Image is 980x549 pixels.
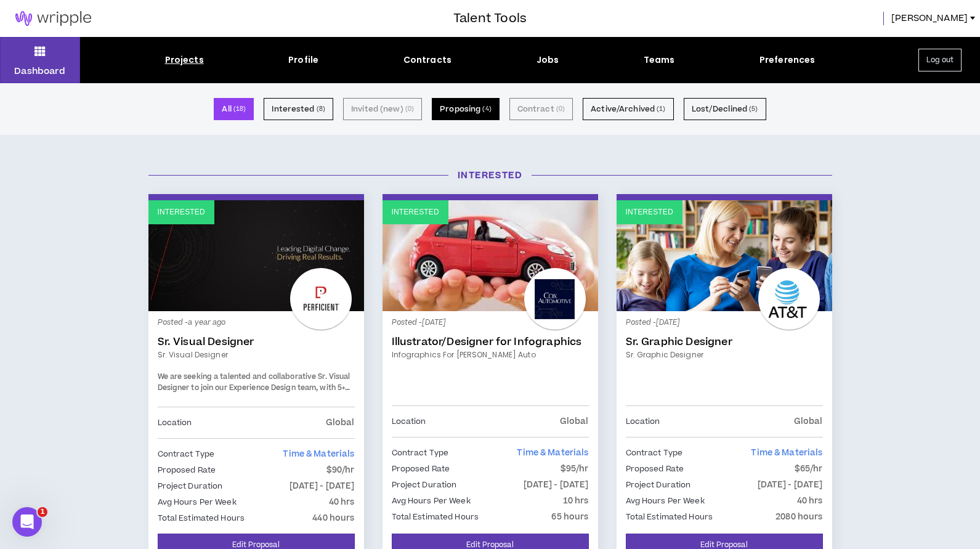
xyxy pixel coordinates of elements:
p: Total Estimated Hours [626,510,713,524]
button: Interested (8) [264,98,333,120]
span: Time & Materials [751,447,822,459]
p: Location [626,415,660,428]
p: Proposed Rate [158,463,216,477]
p: $65/hr [795,462,823,476]
small: ( 1 ) [657,104,665,115]
a: Illustrator/Designer for Infographics [392,336,589,348]
p: Project Duration [392,478,457,492]
small: ( 0 ) [556,104,565,115]
a: Sr. Graphic Designer [626,336,823,348]
button: Active/Archived (1) [583,98,673,120]
p: 2080 hours [775,510,822,524]
p: Avg Hours Per Week [626,494,705,508]
small: ( 8 ) [317,104,325,115]
a: Sr. Visual Designer [158,349,355,360]
span: [PERSON_NAME] [891,12,968,25]
span: We are seeking a talented and collaborative Sr. Visual Designer to join our Experience Design tea... [158,372,350,458]
p: Global [794,415,823,428]
p: [DATE] - [DATE] [524,478,589,492]
span: Time & Materials [517,447,588,459]
h3: Interested [139,169,841,182]
small: ( 5 ) [749,104,758,115]
p: Location [392,415,426,428]
div: Jobs [537,54,559,67]
p: Global [326,416,355,429]
p: Dashboard [14,65,65,78]
p: [DATE] - [DATE] [290,479,355,493]
button: Contract (0) [509,98,573,120]
button: Lost/Declined (5) [684,98,766,120]
p: 40 hrs [797,494,823,508]
p: Location [158,416,192,429]
p: Total Estimated Hours [158,511,245,525]
p: 10 hrs [563,494,589,508]
p: Posted - [DATE] [626,317,823,328]
div: Profile [288,54,318,67]
p: 40 hrs [329,495,355,509]
p: Contract Type [626,446,683,460]
p: Global [560,415,589,428]
p: Proposed Rate [626,462,684,476]
a: Infographics for [PERSON_NAME] Auto [392,349,589,360]
a: Sr. Visual Designer [158,336,355,348]
p: $95/hr [561,462,589,476]
p: Project Duration [626,478,691,492]
p: Proposed Rate [392,462,450,476]
small: ( 4 ) [482,104,491,115]
a: Interested [148,200,364,311]
p: Project Duration [158,479,223,493]
div: Contracts [403,54,452,67]
a: Interested [617,200,832,311]
span: 1 [38,507,47,517]
p: Total Estimated Hours [392,510,479,524]
p: Contract Type [392,446,449,460]
p: Posted - a year ago [158,317,355,328]
div: Preferences [759,54,816,67]
div: Teams [644,54,675,67]
a: Sr. Graphic Designer [626,349,823,360]
p: Interested [626,206,673,218]
button: All (18) [214,98,254,120]
a: Interested [383,200,598,311]
button: Proposing (4) [432,98,500,120]
p: Avg Hours Per Week [392,494,471,508]
p: Interested [158,206,205,218]
p: Contract Type [158,447,215,461]
p: 440 hours [312,511,354,525]
span: Time & Materials [283,448,354,460]
p: 65 hours [551,510,588,524]
p: [DATE] - [DATE] [758,478,823,492]
h3: Talent Tools [453,9,527,28]
p: Avg Hours Per Week [158,495,237,509]
button: Log out [918,49,962,71]
p: Interested [392,206,439,218]
button: Invited (new) (0) [343,98,422,120]
p: Posted - [DATE] [392,317,589,328]
small: ( 18 ) [233,104,246,115]
p: $90/hr [326,463,355,477]
small: ( 0 ) [405,104,414,115]
iframe: Intercom live chat [12,507,42,537]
